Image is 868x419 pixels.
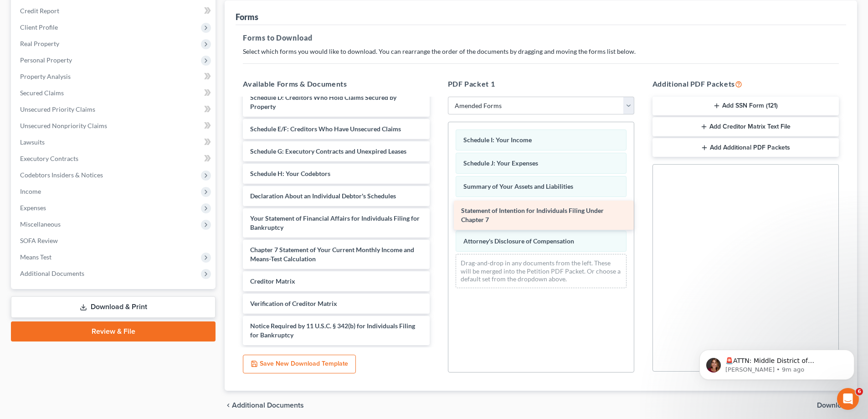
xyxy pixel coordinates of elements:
span: Attorney's Disclosure of Compensation [463,237,574,245]
button: Add Creditor Matrix Text File [652,117,839,136]
iframe: Intercom notifications message [686,331,868,394]
span: Additional Documents [232,402,304,409]
span: Your Statement of Financial Affairs for Individuals Filing for Bankruptcy [250,214,420,231]
span: Property Analysis [20,72,71,80]
a: Download & Print [11,296,216,318]
span: Statement of Intention for Individuals Filing Under Chapter 7 [461,207,604,223]
div: Forms [236,11,258,22]
p: Select which forms you would like to download. You can rearrange the order of the documents by dr... [243,47,839,56]
span: Expenses [20,204,46,212]
span: Schedule D: Creditors Who Hold Claims Secured by Property [250,93,396,110]
span: Summary of Your Assets and Liabilities [463,182,573,190]
a: Credit Report [13,3,216,19]
a: Property Analysis [13,68,216,85]
span: Schedule E/F: Creditors Who Have Unsecured Claims [250,125,401,133]
i: chevron_left [225,402,232,409]
a: Review & File [11,321,216,341]
span: Unsecured Priority Claims [20,105,95,113]
a: Secured Claims [13,85,216,101]
button: Save New Download Template [243,355,356,374]
span: Secured Claims [20,89,64,97]
span: Executory Contracts [20,155,78,162]
a: Unsecured Priority Claims [13,101,216,118]
span: Verification of Creditor Matrix [250,300,337,307]
h5: PDF Packet 1 [448,78,634,89]
span: Credit Report [20,7,59,15]
h5: Available Forms & Documents [243,78,429,89]
span: Miscellaneous [20,220,61,228]
span: 6 [856,388,863,395]
span: Income [20,187,41,195]
span: Download [817,402,850,409]
button: Add Additional PDF Packets [652,138,839,157]
span: Notice Required by 11 U.S.C. § 342(b) for Individuals Filing for Bankruptcy [250,322,415,339]
a: Unsecured Nonpriority Claims [13,118,216,134]
span: Declaration About an Individual Debtor's Schedules [250,192,396,200]
a: Executory Contracts [13,150,216,167]
span: Schedule I: Your Income [463,136,532,144]
button: Add SSN Form (121) [652,97,839,116]
span: Client Profile [20,23,58,31]
span: Personal Property [20,56,72,64]
a: chevron_left Additional Documents [225,402,304,409]
iframe: Intercom live chat [837,388,859,410]
span: Schedule G: Executory Contracts and Unexpired Leases [250,147,406,155]
span: Schedule H: Your Codebtors [250,170,330,177]
h5: Additional PDF Packets [652,78,839,89]
h5: Forms to Download [243,32,839,43]
a: SOFA Review [13,233,216,249]
span: Lawsuits [20,138,45,146]
div: Drag-and-drop in any documents from the left. These will be merged into the Petition PDF Packet. ... [456,254,627,288]
span: Means Test [20,253,51,261]
span: Real Property [20,40,59,47]
span: Additional Documents [20,269,84,277]
a: Lawsuits [13,134,216,150]
span: Chapter 7 Statement of Your Current Monthly Income and Means-Test Calculation [250,246,414,263]
span: Codebtors Insiders & Notices [20,171,103,179]
span: Unsecured Nonpriority Claims [20,122,107,129]
span: Schedule J: Your Expenses [463,159,538,167]
span: SOFA Review [20,237,58,244]
span: Creditor Matrix [250,277,295,285]
button: Download chevron_right [817,402,857,409]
